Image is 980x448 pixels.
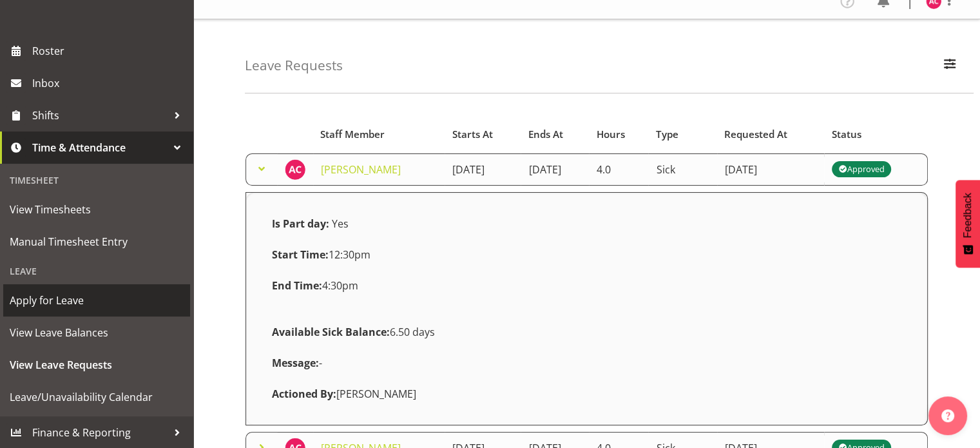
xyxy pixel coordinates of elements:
strong: Start Time: [272,248,329,262]
a: View Leave Requests [3,349,190,381]
strong: End Time: [272,278,322,293]
td: [DATE] [521,153,589,186]
td: [DATE] [445,153,521,186]
img: amanda-craig9916.jpg [285,159,305,180]
div: Timesheet [3,167,190,193]
a: View Timesheets [3,193,190,226]
span: Apply for Leave [10,291,184,310]
a: [PERSON_NAME] [321,162,401,177]
span: Shifts [32,106,168,125]
span: Status [832,127,861,142]
strong: Message: [272,356,319,370]
span: 4:30pm [272,278,358,293]
button: Feedback - Show survey [956,180,980,268]
td: 4.0 [589,153,648,186]
a: Apply for Leave [3,284,190,317]
td: Sick [648,153,716,186]
div: - [264,347,909,378]
span: Time & Attendance [32,138,168,157]
span: View Leave Requests [10,355,184,375]
span: Manual Timesheet Entry [10,232,184,251]
td: [DATE] [717,153,825,186]
a: Leave/Unavailability Calendar [3,381,190,413]
strong: Is Part day: [272,217,329,231]
span: Requested At [724,127,787,142]
span: View Leave Balances [10,323,184,342]
a: Manual Timesheet Entry [3,226,190,258]
span: Roster [32,41,187,61]
span: View Timesheets [10,200,184,219]
span: Finance & Reporting [32,423,168,442]
span: 12:30pm [272,248,370,262]
a: View Leave Balances [3,317,190,349]
div: Leave [3,258,190,284]
span: Type [656,127,678,142]
span: Inbox [32,73,187,93]
div: Approved [838,162,885,177]
span: Ends At [528,127,563,142]
span: Staff Member [320,127,385,142]
h4: Leave Requests [245,58,343,73]
div: [PERSON_NAME] [264,378,909,409]
span: Starts At [452,127,493,142]
span: Yes [332,217,349,231]
img: help-xxl-2.png [941,409,954,422]
span: Hours [597,127,625,142]
div: 6.50 days [264,317,909,347]
strong: Available Sick Balance: [272,325,390,339]
strong: Actioned By: [272,387,336,401]
span: Feedback [962,193,974,238]
span: Leave/Unavailability Calendar [10,387,184,407]
button: Filter Employees [936,52,963,80]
